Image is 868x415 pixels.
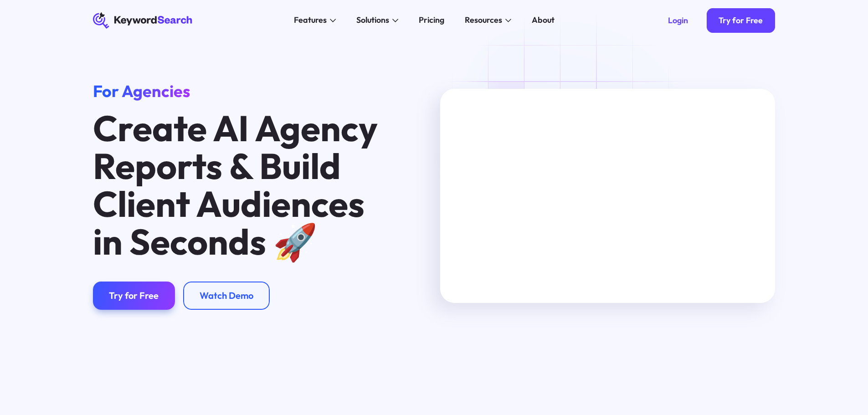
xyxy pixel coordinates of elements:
[294,14,327,26] div: Features
[356,14,389,26] div: Solutions
[719,15,763,26] div: Try for Free
[668,15,688,26] div: Login
[109,290,159,301] div: Try for Free
[413,12,451,29] a: Pricing
[532,14,555,26] div: About
[93,109,387,261] h1: Create AI Agency Reports & Build Client Audiences in Seconds 🚀
[200,290,253,301] div: Watch Demo
[526,12,561,29] a: About
[465,14,502,26] div: Resources
[93,81,190,101] span: For Agencies
[93,282,175,310] a: Try for Free
[707,8,776,33] a: Try for Free
[656,8,700,33] a: Login
[419,14,444,26] div: Pricing
[440,89,775,302] iframe: KeywordSearch Agency Reports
